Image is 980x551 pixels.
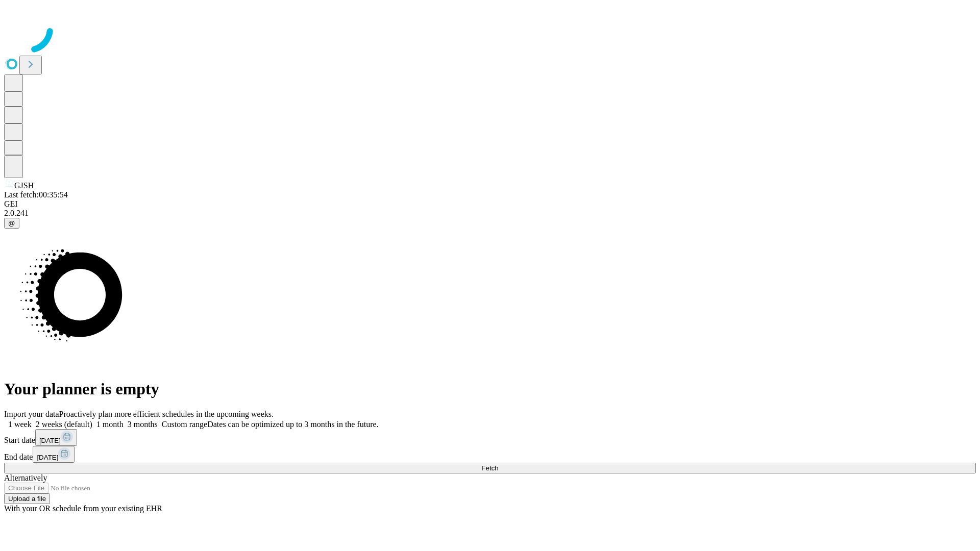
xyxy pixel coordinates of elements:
[481,464,498,472] span: Fetch
[4,446,976,463] div: End date
[4,429,976,446] div: Start date
[4,410,59,418] span: Import your data
[128,420,158,429] span: 3 months
[59,410,274,418] span: Proactively plan more efficient schedules in the upcoming weeks.
[35,429,77,446] button: [DATE]
[4,504,162,513] span: With your OR schedule from your existing EHR
[162,420,207,429] span: Custom range
[39,437,61,444] span: [DATE]
[96,420,124,429] span: 1 month
[4,199,976,209] div: GEI
[4,473,47,482] span: Alternatively
[207,420,378,429] span: Dates can be optimized up to 3 months in the future.
[4,463,976,473] button: Fetch
[4,209,976,218] div: 2.0.241
[36,420,92,429] span: 2 weeks (default)
[14,181,34,190] span: GJSH
[4,380,976,398] h1: Your planner is empty
[8,219,15,227] span: @
[8,420,32,429] span: 1 week
[4,190,68,199] span: Last fetch: 00:35:54
[4,218,19,229] button: @
[4,493,50,504] button: Upload a file
[33,446,75,463] button: [DATE]
[37,454,58,461] span: [DATE]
